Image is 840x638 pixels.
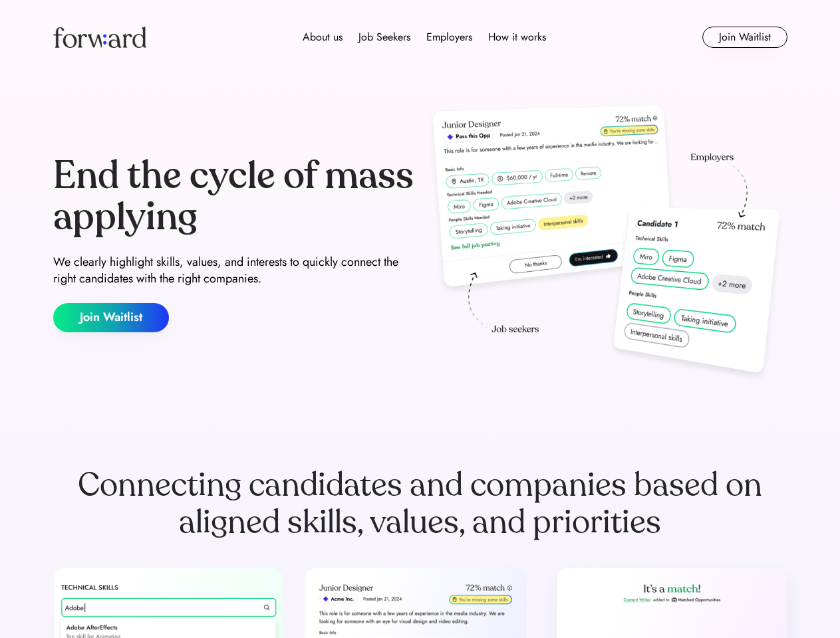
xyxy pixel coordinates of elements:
div: How it works [488,29,546,45]
div: About us [303,29,343,45]
div: Connecting candidates and companies based on aligned skills, values, and priorities [53,467,787,541]
div: Job Seekers [358,29,410,45]
div: We clearly highlight skills, values, and interests to quickly connect the right candidates with t... [53,254,415,287]
button: Join Waitlist [53,303,169,332]
img: Forward logo [53,27,146,48]
button: Join Waitlist [702,27,787,48]
img: hero-image.png [426,101,787,387]
div: Employers [426,29,472,45]
div: End the cycle of mass applying [53,156,415,237]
